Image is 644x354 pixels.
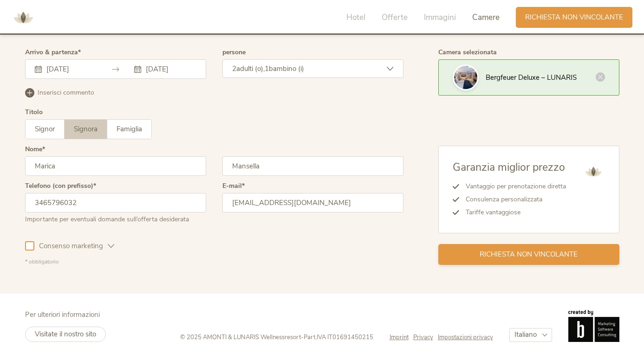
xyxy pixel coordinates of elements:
[438,333,493,341] a: Impostazioni privacy
[459,193,566,206] li: Consulenza personalizzata
[222,183,245,189] label: E-mail
[143,64,196,74] input: Partenza
[25,183,96,189] label: Telefono (con prefisso)
[486,73,577,82] span: Bergfeuer Deluxe – LUNARIS
[301,333,304,341] span: -
[265,64,269,73] span: 1
[459,180,566,193] li: Vantaggio per prenotazione diretta
[9,14,37,20] a: AMONTI & LUNARIS Wellnessresort
[44,64,97,74] input: Arrivo
[9,4,37,32] img: AMONTI & LUNARIS Wellnessresort
[472,12,500,23] span: Camere
[424,12,456,23] span: Immagini
[568,310,619,341] img: Brandnamic GmbH | Leading Hospitality Solutions
[25,109,43,116] div: Titolo
[438,48,497,57] span: Camera selezionata
[222,49,246,56] label: persone
[35,329,96,339] span: Visitate il nostro sito
[25,193,206,212] input: Telefono (con prefisso)
[413,333,438,341] a: Privacy
[454,66,477,89] img: La vostra richiesta non vincolante
[232,64,236,73] span: 2
[459,206,566,219] li: Tariffe vantaggiose
[222,193,403,212] input: E-mail
[25,212,206,224] div: Importante per eventuali domande sull’offerta desiderata
[25,156,206,176] input: Nome
[25,146,45,153] label: Nome
[38,88,94,97] span: Inserisci commento
[25,19,223,37] span: La vostra richiesta non vincolante
[74,124,98,134] span: Signora
[25,310,100,319] span: Per ulteriori informazioni
[222,156,403,176] input: Cognome
[25,49,81,56] label: Arrivo & partenza
[35,124,55,134] span: Signor
[382,12,408,23] span: Offerte
[480,250,578,259] span: Richiesta non vincolante
[390,333,409,341] span: Imprint
[525,13,623,22] span: Richiesta non vincolante
[25,327,106,342] a: Visitate il nostro sito
[582,160,605,183] img: AMONTI & LUNARIS Wellnessresort
[25,258,403,266] div: * obbligatorio
[346,12,365,23] span: Hotel
[269,64,304,73] span: bambino (i)
[180,333,301,341] span: © 2025 AMONTI & LUNARIS Wellnessresort
[34,241,108,251] span: Consenso marketing
[236,64,265,73] span: adulti (o),
[304,333,373,341] span: Part.IVA IT01691450215
[453,160,565,174] span: Garanzia miglior prezzo
[413,333,433,341] span: Privacy
[390,333,413,341] a: Imprint
[117,124,142,134] span: Famiglia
